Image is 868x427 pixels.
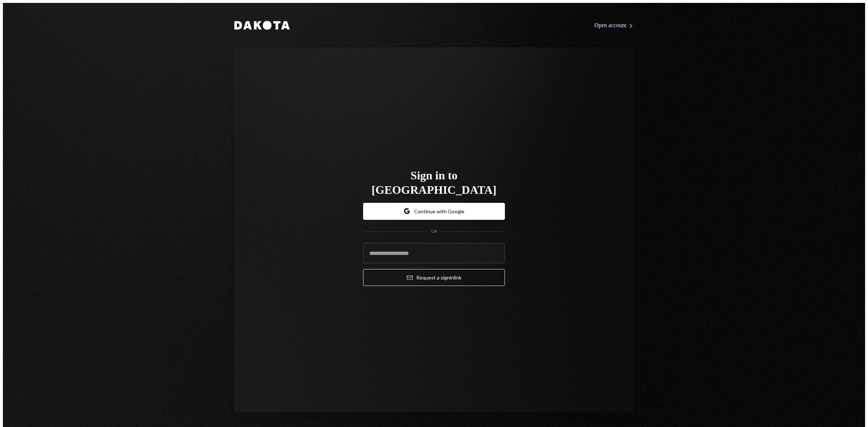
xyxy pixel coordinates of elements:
[363,203,505,220] button: Continue with Google
[595,22,634,29] div: Open account
[431,229,437,235] div: OR
[363,168,505,197] h1: Sign in to [GEOGRAPHIC_DATA]
[595,21,634,29] a: Open account
[363,269,505,286] button: Request a signinlink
